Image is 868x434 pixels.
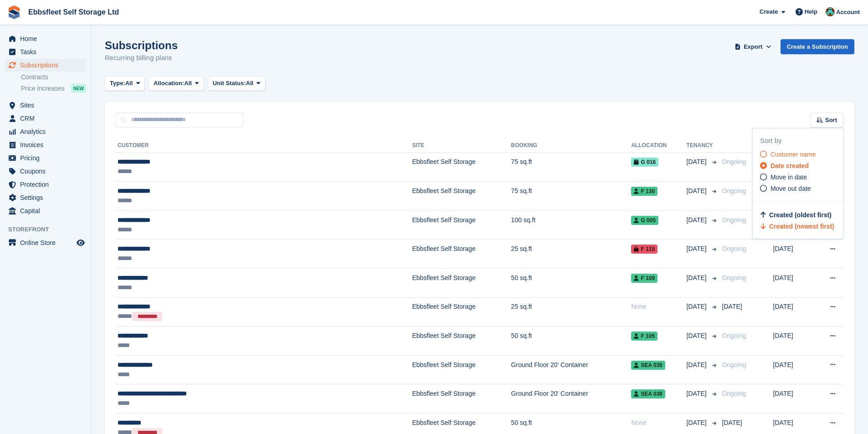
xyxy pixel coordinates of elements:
td: 75 sq.ft [511,182,632,211]
a: Preview store [75,237,86,248]
span: Coupons [20,165,75,178]
span: All [125,79,133,88]
td: 75 sq.ft [511,153,632,182]
span: Date created [770,162,809,169]
span: Online Store [20,236,75,249]
span: F 115 [631,245,657,254]
span: Tasks [20,46,75,58]
a: menu [5,178,86,191]
td: Ebbsfleet Self Storage [412,210,511,240]
div: Sort by [760,136,843,146]
td: 50 sq.ft [511,327,632,356]
span: [DATE] [687,302,709,311]
span: Price increases [21,84,65,93]
span: Allocation: [154,79,184,88]
a: Move in date [760,173,843,182]
span: F 105 [631,332,657,341]
th: Customer [116,138,412,153]
div: None [631,418,686,428]
img: stora-icon-8386f47178a22dfd0bd8f6a31ec36ba5ce8667c1dd55bd0f319d3a0aa187defe.svg [7,5,21,19]
th: Booking [511,138,632,153]
a: Created (oldest first) [760,211,832,219]
div: None [631,302,686,311]
a: menu [5,165,86,178]
span: Pricing [20,152,75,164]
span: Ongoing [722,187,746,194]
span: [DATE] [687,331,709,341]
span: Analytics [20,125,75,138]
td: [DATE] [773,297,814,327]
button: Allocation: All [149,76,204,91]
td: [DATE] [773,269,814,298]
span: [DATE] [687,244,709,254]
span: SEA 035 [631,361,665,370]
td: Ebbsfleet Self Storage [412,355,511,384]
span: Subscriptions [20,59,75,71]
td: Ebbsfleet Self Storage [412,297,511,327]
span: G 005 [631,216,658,225]
th: Allocation [631,138,686,153]
a: Ebbsfleet Self Storage Ltd [25,5,123,20]
a: Created (newest first) [760,223,834,230]
p: Recurring billing plans [105,53,178,63]
span: All [246,79,254,88]
span: [DATE] [687,157,709,167]
a: menu [5,204,86,217]
td: 25 sq.ft [511,297,632,327]
span: F 130 [631,187,657,196]
a: menu [5,152,86,164]
img: George Spring [826,7,835,16]
span: [DATE] [687,215,709,225]
th: Tenancy [687,138,719,153]
td: Ebbsfleet Self Storage [412,182,511,211]
span: Ongoing [722,332,746,339]
span: Ongoing [722,274,746,281]
a: Date created [760,161,843,171]
span: [DATE] [687,418,709,428]
span: [DATE] [687,389,709,398]
td: [DATE] [773,327,814,356]
td: Ebbsfleet Self Storage [412,327,511,356]
span: Sort [825,116,837,125]
td: 50 sq.ft [511,269,632,298]
a: menu [5,46,86,58]
a: Price increases NEW [21,83,86,93]
td: Ebbsfleet Self Storage [412,240,511,269]
span: [DATE] [687,360,709,370]
td: [DATE] [773,240,814,269]
a: Move out date [760,184,843,194]
a: Create a Subscription [781,39,854,54]
span: [DATE] [722,303,742,310]
th: Site [412,138,511,153]
td: Ground Floor 20' Container [511,355,632,384]
span: CRM [20,112,75,125]
a: Customer name [760,150,843,159]
td: Ebbsfleet Self Storage [412,384,511,414]
span: SEA 036 [631,389,665,398]
span: Capital [20,204,75,217]
span: Ongoing [722,216,746,224]
a: menu [5,125,86,138]
td: Ground Floor 20' Container [511,384,632,414]
span: Export [744,42,762,51]
td: Ebbsfleet Self Storage [412,269,511,298]
a: menu [5,32,86,45]
a: menu [5,236,86,249]
td: [DATE] [773,355,814,384]
span: [DATE] [687,273,709,283]
span: [DATE] [687,186,709,196]
span: Settings [20,191,75,204]
td: Ebbsfleet Self Storage [412,153,511,182]
td: 25 sq.ft [511,240,632,269]
span: Created (oldest first) [769,211,832,219]
h1: Subscriptions [105,39,178,51]
a: Contracts [21,73,86,82]
span: Ongoing [722,245,746,252]
button: Export [733,39,773,54]
a: menu [5,99,86,112]
td: [DATE] [773,384,814,414]
span: Created (newest first) [769,223,834,230]
a: menu [5,138,86,151]
span: Type: [110,79,125,88]
span: Help [805,7,817,16]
